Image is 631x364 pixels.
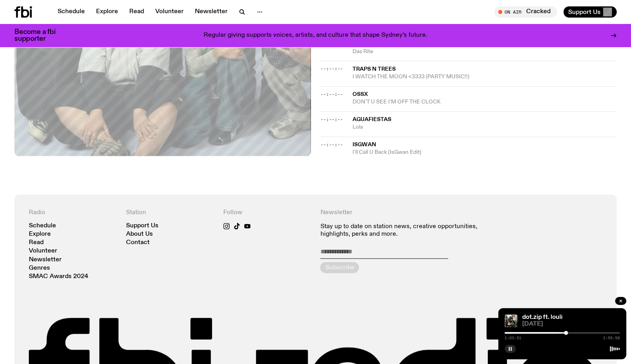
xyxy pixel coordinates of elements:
span: I'll Call U Back (IsGwan Edit) [353,149,617,156]
a: Read [29,240,44,246]
p: Regular giving supports voices, artists, and culture that shape Sydney’s future. [204,32,427,39]
a: Contact [126,240,150,246]
a: Volunteer [29,248,57,254]
button: Support Us [563,6,617,18]
a: Schedule [53,6,90,18]
span: 1:59:58 [603,336,620,340]
span: Traps N Trees [353,66,396,72]
a: SMAC Awards 2024 [29,274,88,280]
span: [DATE] [522,321,620,327]
a: Volunteer [150,6,188,18]
a: Explore [91,6,123,18]
h3: Become a fbi supporter [14,29,66,42]
span: --:--:-- [321,66,343,72]
a: Support Us [126,223,158,229]
span: Support Us [568,8,601,16]
h4: Station [126,209,214,217]
span: --:--:-- [321,141,343,148]
span: --:--:-- [321,116,343,123]
button: On AirCracked [494,6,557,18]
a: Newsletter [190,6,232,18]
a: About Us [126,231,153,237]
span: 1:03:51 [505,336,521,340]
span: --:--:-- [321,91,343,97]
span: OSSX [353,91,368,97]
span: Das Rite [353,48,617,56]
h4: Newsletter [320,209,505,217]
span: I WATCH THE MOON <3333 (PARTY MUSIC!!) [353,73,617,81]
span: IsGwan [353,142,376,147]
span: Aguafiestas [353,117,391,122]
button: Subscribe [320,262,359,273]
p: Stay up to date on station news, creative opportunities, highlights, perks and more. [320,223,505,238]
a: Explore [29,231,51,237]
span: DON'T U SEE I'M OFF THE CLOCK [353,98,617,106]
span: Lola [353,123,617,131]
h4: Radio [29,209,116,217]
a: Schedule [29,223,56,229]
a: Newsletter [29,257,62,263]
h4: Follow [223,209,311,217]
a: dot.zip ft. louli [522,314,563,320]
a: Genres [29,265,50,271]
a: Read [124,6,149,18]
